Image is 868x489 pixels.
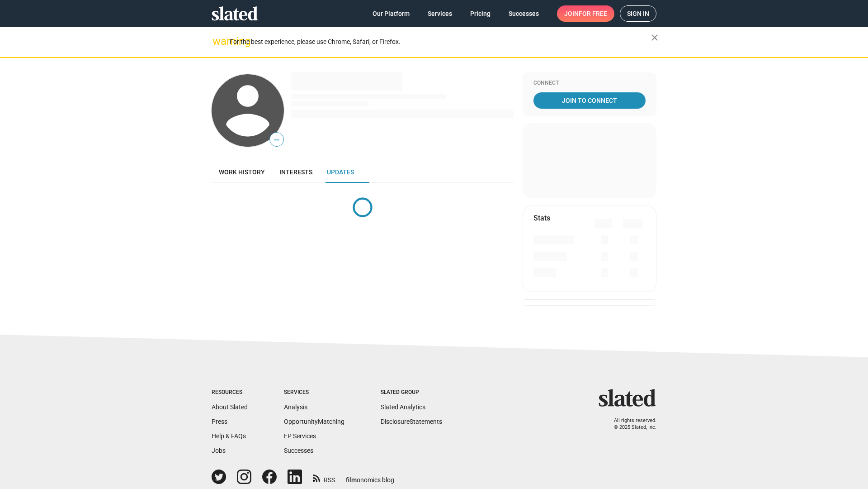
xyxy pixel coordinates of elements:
a: Updates [320,161,361,183]
p: All rights reserved. © 2025 Slated, Inc. [604,417,656,431]
div: Resources [212,389,248,396]
a: Services [420,5,459,22]
a: DisclosureStatements [381,418,442,425]
div: Slated Group [381,389,442,396]
a: OpportunityMatching [284,418,344,425]
span: Interests [279,168,312,176]
a: RSS [313,470,335,484]
span: — [270,134,283,146]
span: Work history [219,168,265,176]
span: Join To Connect [535,92,644,109]
a: Successes [501,5,546,22]
mat-icon: close [649,32,660,43]
div: For the best experience, please use Chrome, Safari, or Firefox. [230,36,651,48]
div: Connect [533,80,646,87]
a: Join To Connect [533,92,646,109]
mat-card-title: Stats [533,213,550,223]
a: Interests [272,161,320,183]
span: Join [564,5,607,22]
span: film [346,476,357,484]
mat-icon: warning [212,36,223,47]
a: Our Platform [365,5,417,22]
span: Sign in [627,6,649,21]
a: Work history [212,161,272,183]
a: Jobs [212,447,226,454]
a: filmonomics blog [346,469,394,484]
a: About Slated [212,403,248,411]
span: for free [579,5,607,22]
a: Successes [284,447,313,454]
span: Pricing [470,5,491,22]
span: Our Platform [373,5,410,22]
span: Updates [327,168,354,176]
a: Sign in [620,5,656,22]
a: Help & FAQs [212,432,246,440]
a: Press [212,418,227,425]
span: Successes [509,5,539,22]
a: Joinfor free [557,5,614,22]
a: Pricing [463,5,498,22]
div: Services [284,389,344,396]
a: EP Services [284,432,316,440]
span: Services [428,5,452,22]
a: Slated Analytics [381,403,425,411]
a: Analysis [284,403,307,411]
